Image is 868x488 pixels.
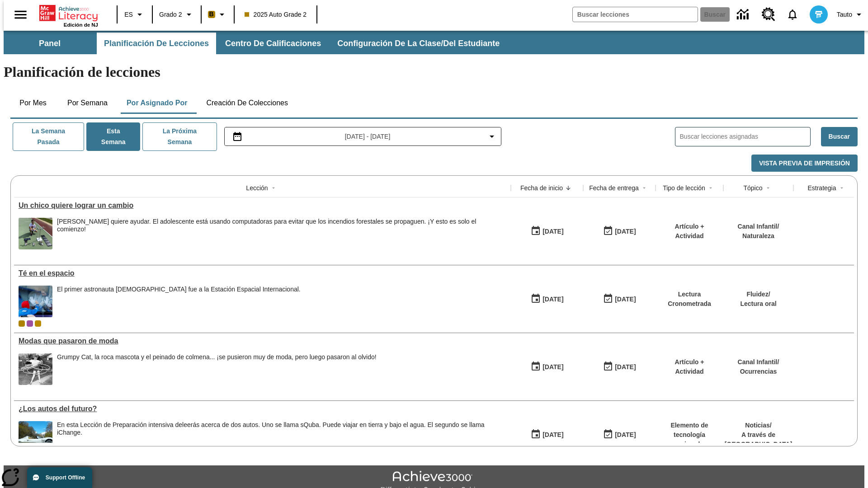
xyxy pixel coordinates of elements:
button: 06/30/26: Último día en que podrá accederse la lección [600,358,639,375]
button: 07/19/25: Primer día en que estuvo disponible la lección [528,358,566,375]
p: A través de [GEOGRAPHIC_DATA] [725,430,793,449]
span: Planificación de lecciones [104,38,209,49]
testabrev: leerás acerca de dos autos. Uno se llama sQuba. Puede viajar en tierra y bajo el agua. El segundo... [57,421,485,436]
div: Modas que pasaron de moda [19,337,506,345]
p: Fluidez / [740,290,776,299]
button: Centro de calificaciones [218,33,328,54]
a: Portada [39,4,98,22]
a: Modas que pasaron de moda, Lecciones [19,337,506,345]
img: avatar image [810,5,828,23]
button: 10/15/25: Último día en que podrá accederse la lección [600,223,639,240]
div: Estrategia [807,183,836,192]
span: Support Offline [46,474,85,481]
button: 08/01/26: Último día en que podrá accederse la lección [600,426,639,443]
input: Buscar lecciones asignadas [680,130,810,143]
div: [DATE] [542,361,563,373]
button: Boost El color de la clase es anaranjado claro. Cambiar el color de la clase. [204,6,231,23]
span: [DATE] - [DATE] [345,132,391,141]
div: Portada [39,3,98,28]
p: Lectura oral [740,299,776,309]
button: Sort [705,183,716,193]
button: Buscar [821,127,858,146]
a: Un chico quiere lograr un cambio, Lecciones [19,202,506,210]
div: Fecha de inicio [520,183,563,192]
button: Abrir el menú lateral [7,1,34,28]
img: Ryan Honary posa en cuclillas con unos dispositivos de detección de incendios [19,218,52,249]
a: Centro de recursos, Se abrirá en una pestaña nueva. [756,2,781,27]
button: Configuración de la clase/del estudiante [330,33,507,54]
div: New 2025 class [35,320,41,327]
button: Support Offline [27,467,92,488]
p: Ocurrencias [738,367,779,376]
button: Sort [563,183,574,193]
span: Panel [39,38,61,49]
button: 10/15/25: Primer día en que estuvo disponible la lección [528,223,566,240]
div: [DATE] [615,361,636,373]
img: foto en blanco y negro de una chica haciendo girar unos hula-hulas en la década de 1950 [19,353,52,385]
span: Edición de NJ [64,22,98,28]
div: Un chico quiere lograr un cambio [19,202,506,210]
p: Lectura Cronometrada [660,290,719,309]
div: Fecha de entrega [589,183,639,192]
div: [DATE] [542,226,563,237]
div: ¿Los autos del futuro? [19,405,506,413]
button: 10/06/25: Primer día en que estuvo disponible la lección [528,291,566,308]
svg: Collapse Date Range Filter [486,131,497,142]
button: Lenguaje: ES, Selecciona un idioma [120,6,149,23]
div: El primer astronauta [DEMOGRAPHIC_DATA] fue a la Estación Espacial Internacional. [57,286,301,293]
p: Artículo + Actividad [660,357,719,376]
button: 10/12/25: Último día en que podrá accederse la lección [600,291,639,308]
button: Planificación de lecciones [97,33,216,54]
p: Canal Infantil / [738,222,779,231]
button: Panel [5,33,95,54]
button: Por semana [60,92,115,114]
div: Ryan Honary quiere ayudar. El adolescente está usando computadoras para evitar que los incendios ... [57,218,506,249]
a: Té en el espacio, Lecciones [19,269,506,277]
div: OL 2025 Auto Grade 3 [27,320,33,327]
div: Clase actual [19,320,25,327]
p: Artículo + Actividad [660,222,719,241]
button: Creación de colecciones [199,92,295,114]
span: Grado 2 [159,10,182,19]
a: Centro de información [731,2,756,27]
div: Subbarra de navegación [4,33,508,54]
div: Tipo de lección [663,183,705,192]
a: ¿Los autos del futuro? , Lecciones [19,405,506,413]
button: Vista previa de impresión [751,155,858,172]
span: Centro de calificaciones [225,38,321,49]
button: Sort [763,183,774,193]
button: Grado: Grado 2, Elige un grado [156,6,198,23]
button: Esta semana [86,122,140,151]
span: 2025 Auto Grade 2 [245,10,307,19]
span: ES [124,10,133,19]
div: [DATE] [542,429,563,441]
div: El primer astronauta británico fue a la Estación Espacial Internacional. [57,286,301,317]
img: Un automóvil de alta tecnología flotando en el agua. [19,421,52,453]
button: Escoja un nuevo avatar [804,3,833,26]
span: Configuración de la clase/del estudiante [337,38,500,49]
button: La semana pasada [13,122,84,151]
button: Perfil/Configuración [833,6,868,23]
div: [PERSON_NAME] quiere ayudar. El adolescente está usando computadoras para evitar que los incendio... [57,218,506,233]
button: Por mes [10,92,56,114]
span: B [209,9,214,20]
div: Té en el espacio [19,269,506,277]
span: Tauto [837,10,852,19]
button: Seleccione el intervalo de fechas opción del menú [228,131,498,142]
h1: Planificación de lecciones [4,64,864,80]
p: Naturaleza [738,231,779,241]
span: En esta Lección de Preparación intensiva de leerás acerca de dos autos. Uno se llama sQuba. Puede... [57,421,506,453]
div: Subbarra de navegación [4,31,864,54]
button: 07/01/25: Primer día en que estuvo disponible la lección [528,426,566,443]
div: [DATE] [615,294,636,305]
span: Grumpy Cat, la roca mascota y el peinado de colmena... ¡se pusieron muy de moda, pero luego pasar... [57,353,377,385]
button: Sort [836,183,847,193]
button: Por asignado por [119,92,195,114]
p: Elemento de tecnología mejorada [660,421,719,449]
div: [DATE] [615,429,636,441]
div: Lección [246,183,268,192]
